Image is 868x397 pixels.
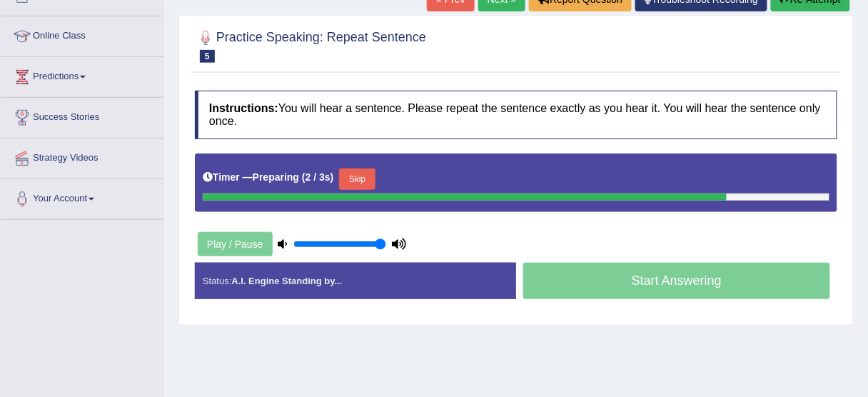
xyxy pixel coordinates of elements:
[1,57,163,93] a: Predictions
[306,171,330,183] b: 2 / 3s
[203,172,333,183] h5: Timer —
[1,179,163,215] a: Your Account
[339,169,375,190] button: Skip
[195,263,516,299] div: Status:
[231,276,342,286] strong: A.I. Engine Standing by...
[1,16,163,52] a: Online Class
[200,50,215,63] span: 5
[1,98,163,134] a: Success Stories
[302,171,306,183] b: (
[209,102,278,114] b: Instructions:
[195,91,837,139] h4: You will hear a sentence. Please repeat the sentence exactly as you hear it. You will hear the se...
[195,27,426,63] h2: Practice Speaking: Repeat Sentence
[253,171,299,183] b: Preparing
[330,171,334,183] b: )
[1,139,163,174] a: Strategy Videos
